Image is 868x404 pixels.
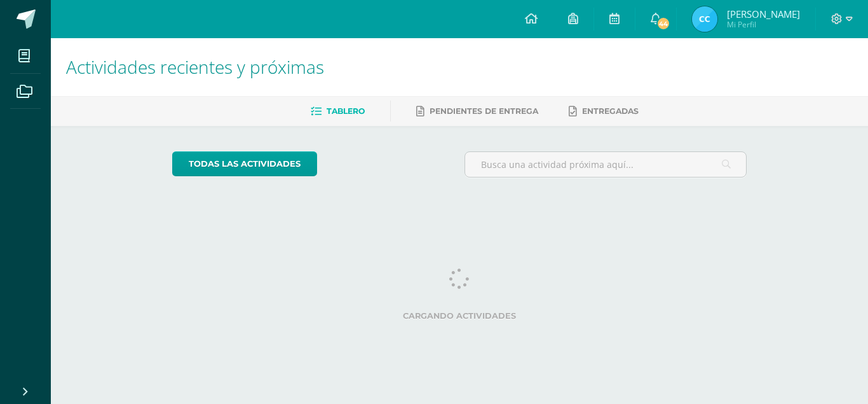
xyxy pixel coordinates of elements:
span: Mi Perfil [727,19,800,30]
span: Actividades recientes y próximas [66,55,324,79]
a: Tablero [311,101,365,122]
a: Entregadas [569,101,639,122]
span: 44 [656,17,670,31]
a: Pendientes de entrega [416,101,538,122]
input: Busca una actividad próxima aquí... [465,152,747,177]
span: Entregadas [582,106,639,116]
a: todas las Actividades [172,151,317,176]
span: [PERSON_NAME] [727,8,800,20]
span: Tablero [327,106,365,116]
img: 1938b59dc778e23e718626767c3419c6.png [692,6,717,32]
span: Pendientes de entrega [430,106,538,116]
label: Cargando actividades [172,311,747,321]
